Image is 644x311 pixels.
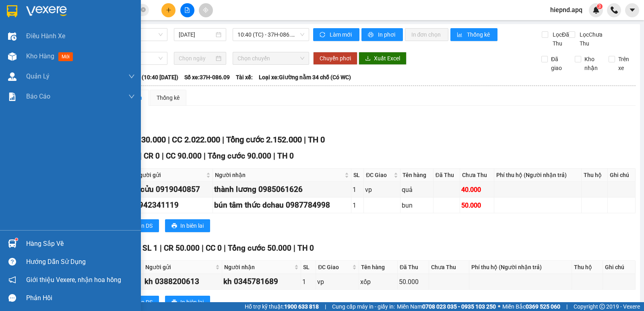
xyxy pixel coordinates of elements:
span: caret-down [629,6,636,14]
th: Đã Thu [433,169,460,182]
span: ĐC Giao [318,263,351,272]
button: In đơn chọn [405,28,449,41]
button: plus [161,3,175,17]
span: file-add [184,7,190,13]
span: Trên xe [615,55,636,72]
span: | [202,243,204,253]
span: | [566,302,568,311]
img: warehouse-icon [8,239,17,248]
span: Miền Bắc [502,302,560,311]
span: printer [171,223,177,229]
span: | [162,151,164,161]
span: | [273,151,275,161]
span: question-circle [8,258,16,266]
div: vp [365,185,399,195]
div: 50.000 [399,277,427,287]
th: Tên hàng [359,261,398,274]
span: CR 0 [144,151,160,161]
span: Xuất Excel [374,54,400,63]
span: bar-chart [457,32,464,38]
div: bun [402,200,432,210]
span: sync [320,32,326,38]
span: Tổng cước 2.152.000 [226,135,302,144]
img: warehouse-icon [8,72,17,81]
span: | [325,302,326,311]
sup: 3 [597,4,603,9]
span: SL 1 [142,243,158,253]
span: Chọn chuyến [237,52,304,64]
span: TH 0 [277,151,294,161]
button: Chuyển phơi [313,52,357,65]
div: 50.000 [461,200,493,210]
div: kh 0388200613 [144,276,221,288]
span: Số xe: 37H-086.09 [184,73,230,82]
strong: 0708 023 035 - 0935 103 250 [422,303,496,310]
div: 1 [302,277,314,287]
span: down [128,73,135,80]
span: Người nhận [215,171,343,179]
span: TH 0 [297,243,314,253]
div: Hàng sắp về [26,238,135,250]
span: download [365,56,371,62]
span: notification [8,276,16,284]
button: printerIn phơi [361,28,403,41]
span: Miền Nam [397,302,496,311]
button: printerIn DS [124,296,159,309]
strong: 0369 525 060 [526,303,560,310]
span: In phơi [378,30,396,39]
button: bar-chartThống kê [450,28,497,41]
span: printer [368,32,375,38]
div: 1 [353,200,362,210]
span: mới [58,52,73,61]
span: In biên lai [180,298,204,307]
th: Đã Thu [398,261,429,274]
span: CR 130.000 [124,135,166,144]
span: | [160,243,162,253]
div: vp [317,277,357,287]
th: SL [301,261,316,274]
span: hiepnd.apq [544,5,589,15]
span: Điều hành xe [26,31,65,41]
span: Đã giao [548,55,569,72]
span: | [293,243,295,253]
th: Tên hàng [400,169,433,182]
span: Tổng cước 90.000 [208,151,271,161]
th: Chưa Thu [460,169,494,182]
div: xốp [360,277,396,287]
span: 10:40 (TC) - 37H-086.09 [237,29,304,41]
span: Tổng cước 50.000 [228,243,291,253]
div: Hướng dẫn sử dụng [26,256,135,268]
span: | [140,151,142,161]
strong: 1900 633 818 [284,303,319,310]
span: CR 50.000 [164,243,200,253]
button: file-add [180,3,194,17]
span: In DS [140,298,153,307]
th: Thu hộ [572,261,603,274]
span: ĐC Giao [366,171,392,179]
th: Chưa Thu [429,261,469,274]
img: warehouse-icon [8,32,17,41]
sup: 1 [15,238,18,241]
span: Cung cấp máy in - giấy in: [332,302,395,311]
span: Lọc Chưa Thu [576,30,609,48]
span: | [304,135,306,144]
button: downloadXuất Excel [359,52,407,65]
span: Lọc Đã Thu [549,30,570,48]
span: copyright [599,304,605,309]
span: | [224,243,226,253]
span: close-circle [141,7,146,12]
div: 40.000 [461,185,493,195]
span: Người nhận [224,263,293,272]
div: 0942341119 [134,199,211,211]
button: printerIn biên lai [165,219,210,232]
span: Người gửi [135,171,204,179]
button: caret-down [625,3,639,17]
img: phone-icon [611,6,618,14]
span: Chuyến: (10:40 [DATE]) [120,73,178,82]
div: c cửu 0919040857 [134,183,211,196]
th: Phí thu hộ (Người nhận trả) [469,261,572,274]
th: SL [351,169,364,182]
img: logo-vxr [7,5,17,17]
span: plus [166,7,171,13]
span: Báo cáo [26,91,50,101]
